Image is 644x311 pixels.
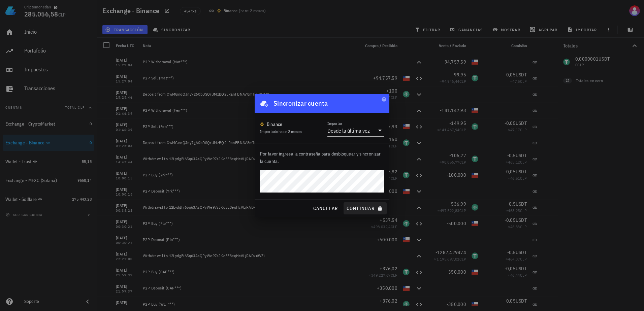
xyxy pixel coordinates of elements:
label: Importar [327,121,342,126]
span: hace 2 meses [279,129,302,134]
p: Por favor ingresa la contraseña para desbloquear y sincronizar la cuenta. [260,150,384,165]
div: ImportarDesde la última vez [327,125,384,136]
div: Sincronizar cuenta [273,98,328,109]
button: cancelar [310,202,341,214]
button: continuar [344,202,387,214]
div: Binance [267,121,283,128]
span: continuar [346,205,384,211]
img: 270.png [260,122,264,126]
span: Importado [260,129,302,134]
div: Desde la última vez [327,127,370,134]
span: cancelar [313,205,338,211]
